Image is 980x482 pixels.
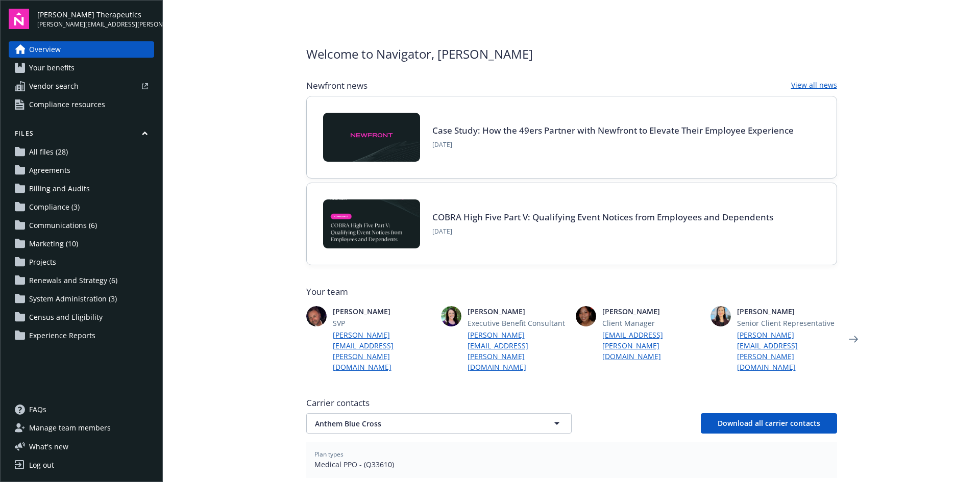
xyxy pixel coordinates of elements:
[9,420,154,436] a: Manage team members
[314,459,829,470] span: Medical PPO - (Q33610)
[29,217,97,234] span: Communications (6)
[9,401,154,418] a: FAQs
[9,309,154,325] a: Census and Eligibility
[29,272,117,289] span: Renewals and Strategy (6)
[9,441,85,452] button: What's new
[602,318,702,328] span: Client Manager
[737,318,837,328] span: Senior Client Representative
[333,306,433,317] span: [PERSON_NAME]
[29,401,46,418] span: FAQs
[37,20,154,29] span: [PERSON_NAME][EMAIL_ADDRESS][PERSON_NAME][DOMAIN_NAME]
[29,291,117,307] span: System Administration (3)
[9,236,154,252] a: Marketing (10)
[306,45,533,63] span: Welcome to Navigator , [PERSON_NAME]
[306,397,837,409] span: Carrier contacts
[306,413,572,434] button: Anthem Blue Cross
[9,181,154,197] a: Billing and Audits
[9,129,154,142] button: Files
[468,318,568,328] span: Executive Benefit Consultant
[468,306,568,317] span: [PERSON_NAME]
[29,457,54,473] div: Log out
[9,41,154,58] a: Overview
[9,272,154,289] a: Renewals and Strategy (6)
[29,309,103,325] span: Census and Eligibility
[737,329,837,372] a: [PERSON_NAME][EMAIL_ADDRESS][PERSON_NAME][DOMAIN_NAME]
[29,162,70,179] span: Agreements
[29,254,56,270] span: Projects
[29,441,68,452] span: What ' s new
[323,199,420,248] img: BLOG-Card Image - Compliance - COBRA High Five Pt 5 - 09-11-25.jpg
[333,329,433,372] a: [PERSON_NAME][EMAIL_ADDRESS][PERSON_NAME][DOMAIN_NAME]
[306,286,837,298] span: Your team
[29,60,75,76] span: Your benefits
[432,227,773,236] span: [DATE]
[9,254,154,270] a: Projects
[9,291,154,307] a: System Administration (3)
[9,60,154,76] a: Your benefits
[845,331,862,347] a: Next
[29,181,90,197] span: Billing and Audits
[37,9,154,29] button: [PERSON_NAME] Therapeutics[PERSON_NAME][EMAIL_ADDRESS][PERSON_NAME][DOMAIN_NAME]
[29,199,80,215] span: Compliance (3)
[29,41,61,58] span: Overview
[29,236,78,252] span: Marketing (10)
[576,306,596,326] img: photo
[9,144,154,160] a: All files (28)
[9,327,154,344] a: Experience Reports
[37,9,154,20] span: [PERSON_NAME] Therapeutics
[468,329,568,372] a: [PERSON_NAME][EMAIL_ADDRESS][PERSON_NAME][DOMAIN_NAME]
[29,144,68,160] span: All files (28)
[432,124,794,136] a: Case Study: How the 49ers Partner with Newfront to Elevate Their Employee Experience
[791,80,837,92] a: View all news
[29,327,95,344] span: Experience Reports
[314,450,829,459] span: Plan types
[29,96,105,113] span: Compliance resources
[9,162,154,179] a: Agreements
[9,199,154,215] a: Compliance (3)
[602,306,702,317] span: [PERSON_NAME]
[29,78,79,94] span: Vendor search
[737,306,837,317] span: [PERSON_NAME]
[602,329,702,362] a: [EMAIL_ADDRESS][PERSON_NAME][DOMAIN_NAME]
[315,418,527,429] span: Anthem Blue Cross
[441,306,461,326] img: photo
[323,113,420,162] img: Case Study: How the 49ers Partner with Newfront to Elevate Their Employee Experience
[718,418,820,428] span: Download all carrier contacts
[432,140,794,149] span: [DATE]
[9,78,154,94] a: Vendor search
[701,413,837,434] button: Download all carrier contacts
[9,96,154,113] a: Compliance resources
[710,306,731,326] img: photo
[306,80,367,92] span: Newfront news
[29,420,111,436] span: Manage team members
[9,9,29,29] img: navigator-logo.svg
[432,211,773,223] a: COBRA High Five Part V: Qualifying Event Notices from Employees and Dependents
[9,217,154,234] a: Communications (6)
[333,318,433,328] span: SVP
[306,306,327,326] img: photo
